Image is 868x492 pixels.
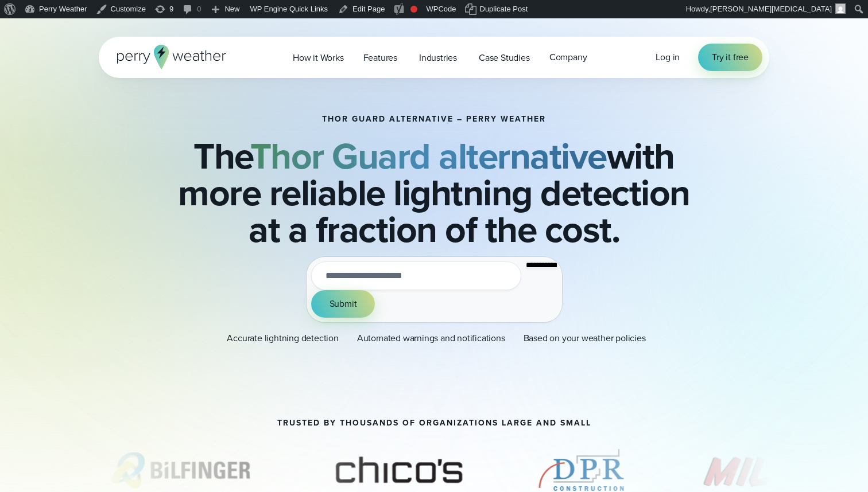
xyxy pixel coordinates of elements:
span: [PERSON_NAME][MEDICAL_DATA] [710,5,832,13]
p: Accurate lightning detection [227,331,338,345]
a: Try it free [698,44,762,71]
span: How it Works [293,51,344,65]
span: Log in [656,50,680,64]
a: Log in [656,50,680,64]
h2: Trusted by thousands of organizations large and small [277,419,591,428]
p: Based on your weather policies [524,331,646,345]
span: Company [549,50,587,64]
button: Submit [311,290,375,318]
a: How it Works [283,46,354,69]
p: Automated warnings and notifications [357,331,505,345]
strong: Thor Guard alternative [250,129,607,183]
a: Case Studies [469,46,540,69]
h1: THOR GUARD ALTERNATIVE – Perry Weather [322,115,546,124]
div: Focus keyphrase not set [410,6,417,13]
span: Submit [330,297,357,311]
span: Industries [419,51,457,65]
span: Case Studies [479,51,530,65]
span: Try it free [712,50,749,64]
span: Features [363,51,397,65]
h2: The with more reliable lightning detection at a fraction of the cost. [156,138,712,248]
